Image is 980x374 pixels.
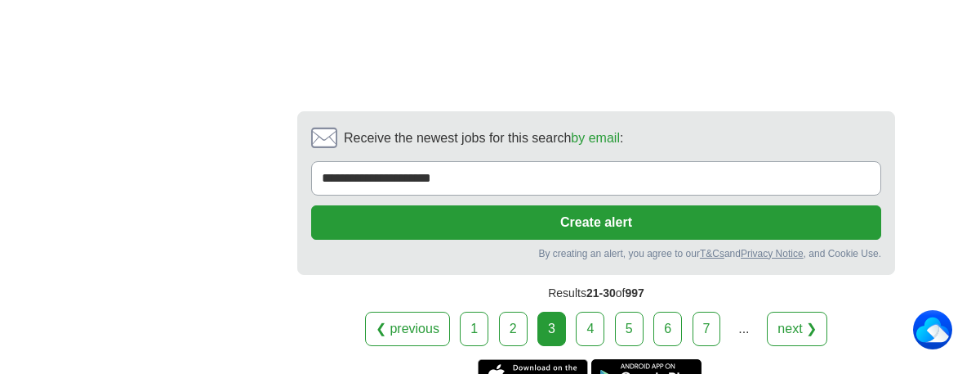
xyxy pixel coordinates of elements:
[365,312,450,346] a: ❮ previous
[586,286,616,300] span: 21-30
[460,312,488,346] a: 1
[344,128,623,148] span: Receive the newest jobs for this search :
[537,312,566,346] div: 3
[653,312,682,346] a: 6
[297,275,895,312] div: Results of
[615,312,644,346] a: 5
[625,286,644,300] span: 997
[700,248,724,259] a: T&Cs
[728,313,760,345] div: ...
[693,312,721,346] a: 7
[499,312,528,346] a: 2
[311,205,881,240] button: Create alert
[741,248,804,259] a: Privacy Notice
[767,312,827,346] a: next ❯
[311,246,881,261] div: By creating an alert, you agree to our and , and Cookie Use.
[576,312,604,346] a: 4
[571,131,620,145] a: by email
